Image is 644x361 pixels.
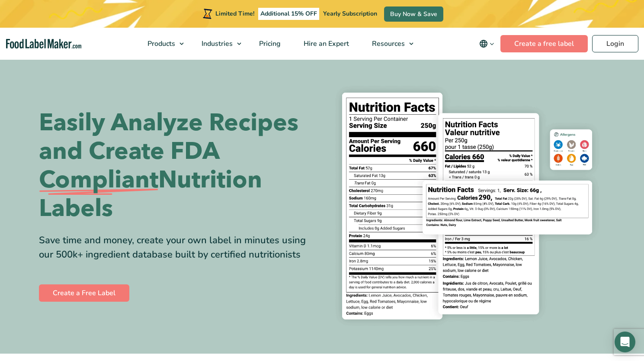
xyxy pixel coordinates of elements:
[615,332,635,352] div: Open Intercom Messenger
[369,39,406,48] span: Resources
[39,166,158,194] span: Compliant
[258,8,319,20] span: Additional 15% OFF
[384,6,443,22] a: Buy Now & Save
[145,39,176,48] span: Products
[190,28,246,60] a: Industries
[500,35,588,52] a: Create a free label
[361,28,418,60] a: Resources
[323,10,377,18] span: Yearly Subscription
[136,28,188,60] a: Products
[199,39,234,48] span: Industries
[39,109,316,223] h1: Easily Analyze Recipes and Create FDA Nutrition Labels
[39,284,129,302] a: Create a Free Label
[215,10,254,18] span: Limited Time!
[301,39,350,48] span: Hire an Expert
[292,28,359,60] a: Hire an Expert
[256,39,282,48] span: Pricing
[248,28,290,60] a: Pricing
[592,35,638,52] a: Login
[39,233,316,262] div: Save time and money, create your own label in minutes using our 500k+ ingredient database built b...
